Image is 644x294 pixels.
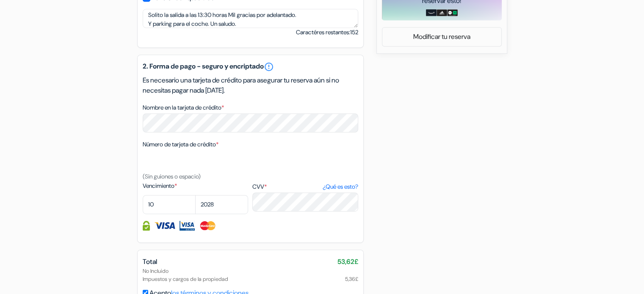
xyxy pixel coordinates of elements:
img: Visa [154,221,175,231]
div: No Incluido Impuestos y cargos de la propiedad [143,267,358,283]
img: Master Card [199,221,216,231]
small: (Sin guiones o espacio) [143,173,201,180]
a: ¿Qué es esto? [322,182,358,191]
span: 53,62£ [337,257,358,267]
span: 152 [350,28,358,36]
a: error_outline [264,62,274,72]
small: Caractéres restantes: [296,28,358,37]
p: Es necesario una tarjeta de crédito para asegurar tu reserva aún si no necesitas pagar nada [DATE]. [143,75,358,96]
img: Información de la Tarjeta de crédito totalmente protegida y encriptada [143,221,150,231]
span: 5,36£ [345,275,358,283]
a: Modificar tu reserva [382,29,501,45]
img: adidas-card.png [437,9,447,16]
label: Número de tarjeta de crédito [143,140,218,149]
label: CVV [252,182,358,191]
h5: 2. Forma de pago - seguro y encriptado [143,62,358,72]
span: Total [143,257,157,266]
img: Visa Electron [180,221,195,231]
label: Nombre en la tarjeta de crédito [143,103,224,112]
label: Vencimiento [143,181,248,190]
img: uber-uber-eats-card.png [447,9,458,16]
img: amazon-card-no-text.png [426,9,437,16]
